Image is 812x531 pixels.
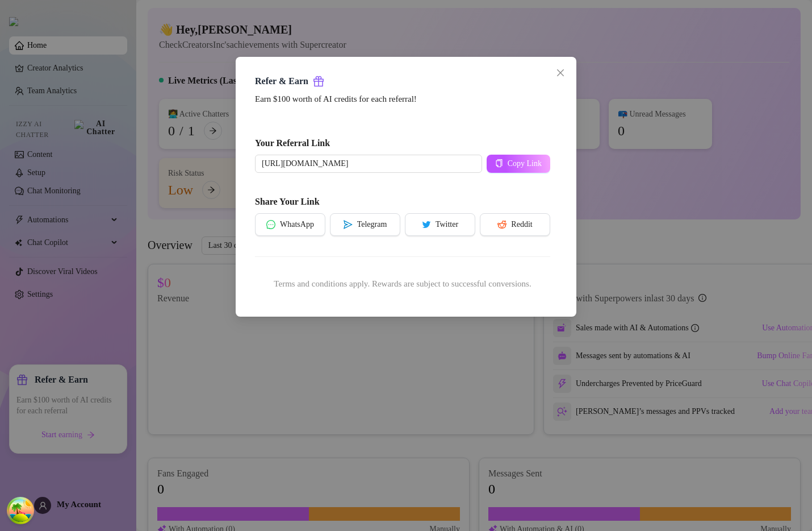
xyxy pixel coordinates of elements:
[266,220,275,229] span: message
[551,68,570,77] span: Close
[508,159,542,168] span: Copy Link
[357,220,387,229] span: Telegram
[511,220,532,229] span: Reddit
[405,213,475,236] button: twitterTwitter
[480,213,550,236] button: redditReddit
[344,220,353,229] span: send
[255,277,550,291] div: Terms and conditions apply. Rewards are subject to successful conversions.
[436,220,458,229] span: Twitter
[551,64,570,82] button: Close
[497,220,507,229] span: reddit
[255,93,550,106] div: Earn $100 worth of AI credits for each referral!
[255,136,550,150] h5: Your Referral Link
[280,220,314,229] span: WhatsApp
[556,68,565,77] span: close
[9,499,32,522] button: Open Tanstack query devtools
[255,76,308,86] strong: Refer & Earn
[487,155,550,173] button: Copy Link
[313,76,324,87] span: gift
[330,213,400,236] button: sendTelegram
[495,159,503,167] span: copy
[255,195,550,209] h5: Share Your Link
[422,220,431,229] span: twitter
[255,213,325,236] button: messageWhatsApp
